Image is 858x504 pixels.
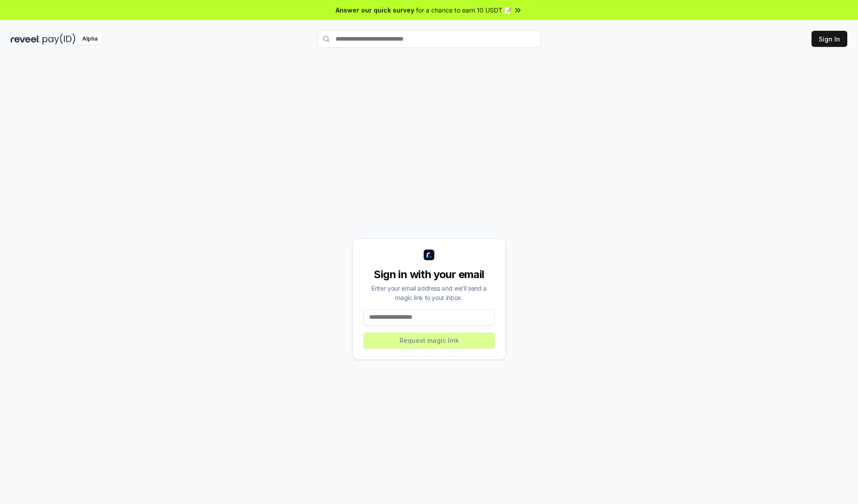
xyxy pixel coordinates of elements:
button: Sign In [812,31,847,47]
div: Sign in with your email [363,267,495,282]
span: for a chance to earn 10 USDT 📝 [416,5,512,15]
img: pay_id [42,33,76,45]
div: Enter your email address and we’ll send a magic link to your inbox. [363,283,495,302]
div: Alpha [77,33,102,45]
img: reveel_dark [11,33,41,45]
span: Answer our quick survey [336,5,414,15]
img: logo_small [424,250,434,260]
